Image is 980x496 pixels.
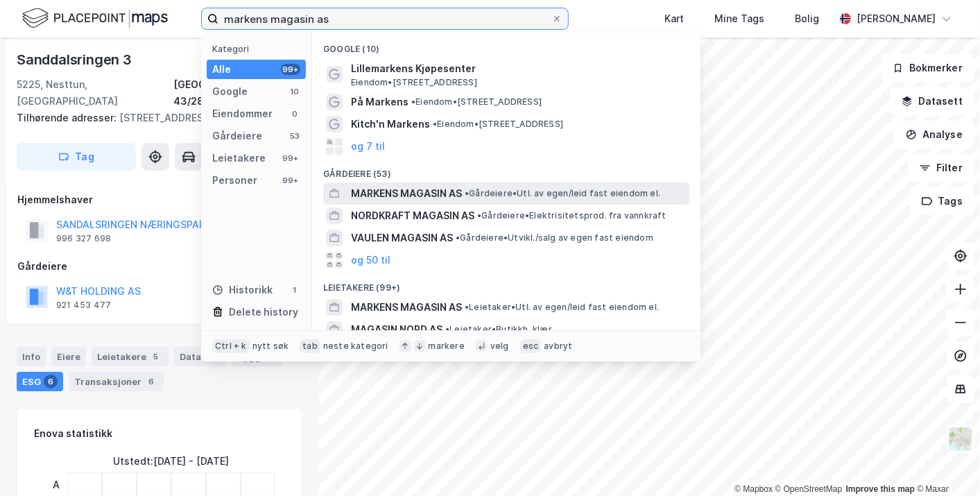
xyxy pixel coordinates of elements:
span: • [411,96,415,107]
div: 10 [289,86,300,97]
span: VAULEN MAGASIN AS [351,230,453,246]
span: Eiendom • [STREET_ADDRESS] [433,119,563,130]
img: Z [947,426,974,452]
span: MARKENS MAGASIN AS [351,299,462,316]
div: Transaksjoner [69,372,164,391]
div: [GEOGRAPHIC_DATA], 43/282 [173,76,302,110]
span: • [465,302,469,312]
div: nytt søk [252,341,289,352]
span: • [477,210,481,221]
div: 6 [144,375,158,388]
div: 53 [289,130,300,142]
div: Eiere [51,347,86,366]
span: MARKENS MAGASIN AS [351,185,462,202]
span: Gårdeiere • Elektrisitetsprod. fra vannkraft [477,210,667,221]
span: Lillemarkens Kjøpesenter [351,60,684,77]
button: Bokmerker [881,54,974,82]
div: velg [490,341,509,352]
div: Mine Tags [714,10,764,27]
div: Alle [212,61,231,78]
div: 99+ [281,175,300,186]
span: På Markens [351,94,409,110]
span: • [433,119,437,129]
div: esc [520,339,542,353]
div: Gårdeiere [212,128,262,144]
span: Eiendom • [STREET_ADDRESS] [351,77,477,88]
div: 5 [149,350,163,364]
a: OpenStreetMap [775,484,843,494]
iframe: Chat Widget [911,429,980,496]
div: markere [429,341,465,352]
div: Bolig [795,10,819,27]
div: Gårdeiere [17,258,302,275]
div: [PERSON_NAME] [857,10,936,27]
div: Ctrl + k [212,339,250,353]
div: 0 [289,108,300,119]
div: Kontrollprogram for chat [911,429,980,496]
a: Improve this map [846,484,915,494]
div: Hjemmelshaver [17,191,302,208]
div: Kart [664,10,684,27]
div: Datasett [174,347,226,366]
div: Leietakere (99+) [312,271,700,296]
span: Gårdeiere • Utvikl./salg av egen fast eiendom [456,232,653,243]
div: Personer [212,172,257,189]
div: Gårdeiere (53) [312,157,700,182]
div: ESG [17,372,63,391]
button: og 50 til [351,252,390,268]
span: Kitch'n Markens [351,116,430,132]
img: logo.f888ab2527a4732fd821a326f86c7f29.svg [22,6,168,31]
span: Leietaker • Utl. av egen/leid fast eiendom el. [465,302,659,313]
span: Leietaker • Butikkh. klær [445,324,552,335]
div: avbryt [544,341,572,352]
div: Info [17,347,46,366]
div: Sanddalsringen 3 [17,49,135,71]
div: Kategori [212,44,306,54]
span: MAGASIN NORD AS [351,321,442,338]
input: Søk på adresse, matrikkel, gårdeiere, leietakere eller personer [218,8,551,29]
div: [STREET_ADDRESS] [17,110,291,126]
span: NORDKRAFT MAGASIN AS [351,207,474,224]
div: Utstedt : [DATE] - [DATE] [114,453,230,470]
button: og 7 til [351,138,385,155]
div: 99+ [281,153,300,164]
div: tab [300,339,320,353]
div: 996 327 698 [56,233,111,244]
button: Tag [17,143,136,171]
div: 5225, Nesttun, [GEOGRAPHIC_DATA] [17,76,173,110]
div: Leietakere [212,150,266,166]
div: Eiendommer [212,105,273,122]
div: 99+ [281,64,300,75]
span: Gårdeiere • Utl. av egen/leid fast eiendom el. [465,188,660,199]
span: • [445,324,449,334]
span: • [456,232,460,243]
button: Analyse [894,121,974,148]
div: Delete history [229,304,298,320]
div: Historikk [212,282,273,298]
div: Google [212,83,248,100]
div: Enova statistikk [34,425,112,442]
div: Leietakere [92,347,169,366]
div: Google (10) [312,33,700,58]
div: 921 453 477 [56,300,111,311]
button: Datasett [890,87,974,115]
div: neste kategori [323,341,388,352]
button: Filter [908,154,974,182]
span: Tilhørende adresser: [17,112,119,123]
div: 6 [44,375,58,388]
span: • [465,188,469,198]
div: 1 [289,284,300,296]
span: Eiendom • [STREET_ADDRESS] [411,96,542,108]
button: Tags [910,187,974,215]
a: Mapbox [734,484,773,494]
